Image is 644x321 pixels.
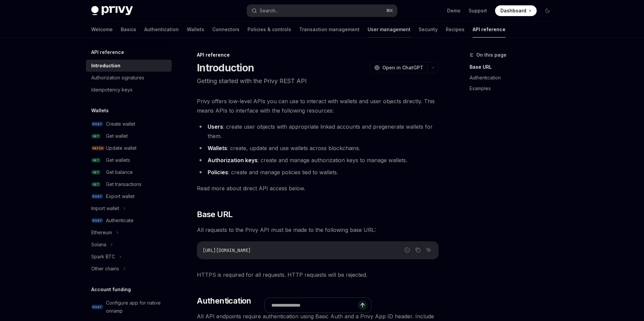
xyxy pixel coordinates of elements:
strong: Policies [208,169,228,176]
a: Recipes [446,21,465,38]
div: Create wallet [106,120,135,128]
div: Other chains [91,265,119,273]
a: Transaction management [299,21,360,38]
li: : create, update and use wallets across blockchains. [197,143,439,153]
a: Wallets [187,21,204,38]
a: POSTConfigure app for native onramp [86,297,172,317]
a: API reference [473,21,505,38]
a: GETGet transactions [86,178,172,190]
span: Open in ChatGPT [382,64,423,71]
li: : create user objects with appropriate linked accounts and pregenerate wallets for them. [197,122,439,141]
span: GET [91,134,101,139]
a: Idempotency keys [86,84,172,96]
div: Authenticate [106,216,133,224]
span: GET [91,182,101,187]
a: Authentication [144,21,179,38]
a: GETGet wallet [86,130,172,142]
div: Spark BTC [91,253,115,261]
div: Get wallets [106,156,130,164]
a: Security [419,21,438,38]
a: Examples [470,83,558,94]
span: Authentication [197,296,251,306]
li: : create and manage authorization keys to manage wallets. [197,155,439,165]
div: Search... [260,7,278,15]
a: Welcome [91,21,113,38]
a: Demo [447,7,461,14]
img: dark logo [91,6,133,15]
div: Idempotency keys [91,86,132,94]
div: Get transactions [106,180,142,188]
strong: Wallets [208,145,227,151]
div: Solana [91,241,106,249]
strong: Authorization keys [208,157,258,164]
a: Introduction [86,60,172,72]
span: POST [91,218,103,223]
span: All requests to the Privy API must be made to the following base URL: [197,225,439,235]
a: Basics [121,21,136,38]
span: HTTPS is required for all requests. HTTP requests will be rejected. [197,270,439,279]
span: GET [91,158,101,163]
div: Get balance [106,168,133,176]
a: Connectors [212,21,239,38]
li: : create and manage policies tied to wallets. [197,168,439,177]
h5: API reference [91,48,124,56]
div: Import wallet [91,204,119,212]
a: Authentication [470,72,558,83]
a: User management [368,21,411,38]
span: POST [91,194,103,199]
a: GETGet wallets [86,154,172,166]
span: GET [91,170,101,175]
a: Base URL [470,62,558,72]
a: POSTAuthenticate [86,214,172,227]
a: Policies & controls [248,21,291,38]
p: Getting started with the Privy REST API [197,76,439,86]
button: Copy the contents from the code block [414,246,422,254]
button: Send message [358,301,367,310]
span: Dashboard [500,7,526,14]
div: API reference [197,52,439,58]
div: Get wallet [106,132,128,140]
span: Read more about direct API access below. [197,184,439,193]
div: Authorization signatures [91,74,144,82]
div: Export wallet [106,192,135,200]
a: PATCHUpdate wallet [86,142,172,154]
span: On this page [476,51,506,59]
button: Open in ChatGPT [370,62,427,73]
button: Report incorrect code [403,246,412,254]
span: [URL][DOMAIN_NAME] [203,247,251,253]
div: Introduction [91,62,120,70]
span: Privy offers low-level APIs you can use to interact with wallets and user objects directly. This ... [197,97,439,115]
h1: Introduction [197,62,254,74]
a: Authorization signatures [86,72,172,84]
span: POST [91,305,103,310]
button: Ask AI [424,246,433,254]
a: Dashboard [495,5,537,16]
h5: Account funding [91,285,131,294]
div: Configure app for native onramp [106,299,168,315]
div: Update wallet [106,144,137,152]
h5: Wallets [91,107,109,115]
button: Search...⌘K [247,5,397,17]
a: POSTExport wallet [86,190,172,202]
a: Support [469,7,487,14]
a: POSTCreate wallet [86,118,172,130]
strong: Users [208,123,223,130]
button: Toggle dark mode [542,5,553,16]
span: PATCH [91,146,105,151]
a: GETGet balance [86,166,172,178]
span: POST [91,122,103,127]
div: Ethereum [91,229,112,237]
span: Base URL [197,209,232,220]
span: ⌘ K [386,8,393,13]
